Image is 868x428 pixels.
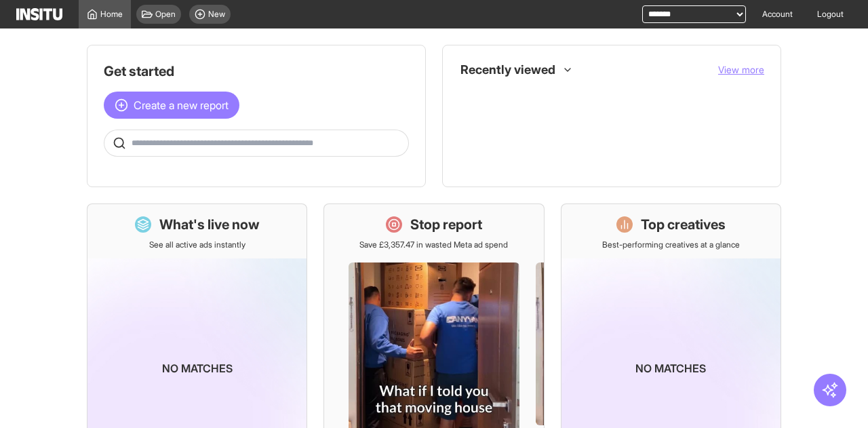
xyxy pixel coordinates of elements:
span: View more [718,64,764,75]
p: See all active ads instantly [149,239,245,250]
h1: What's live now [159,215,260,234]
img: Logo [16,8,62,20]
h1: Get started [104,62,409,81]
button: Create a new report [104,92,239,119]
span: Home [100,9,123,20]
p: Best-performing creatives at a glance [602,239,740,250]
h1: Stop report [410,215,482,234]
h1: Top creatives [641,215,726,234]
p: No matches [635,360,706,376]
span: New [208,9,225,20]
button: View more [718,63,764,77]
p: Save £3,357.47 in wasted Meta ad spend [359,239,508,250]
p: No matches [162,360,233,376]
span: Create a new report [134,97,229,113]
span: Open [155,9,176,20]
